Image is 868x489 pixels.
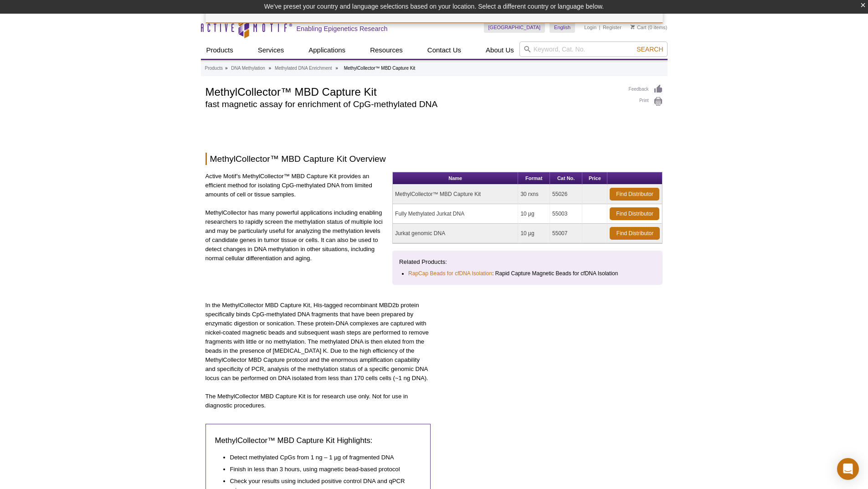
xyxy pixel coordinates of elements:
a: English [550,22,575,33]
td: 55003 [550,204,582,224]
div: Open Intercom Messenger [837,458,859,480]
th: Format [518,172,550,185]
li: » [225,66,228,71]
img: MethylCollector MBD Capture Kit [541,301,559,319]
td: Fully Methylated Jurkat DNA [393,204,518,224]
li: MethylCollector™ MBD Capture Kit [344,66,416,71]
a: Products [205,64,223,72]
td: 55026 [550,185,582,204]
td: 10 µg [518,224,550,243]
td: 55007 [550,224,582,243]
li: : Rapid Capture Magnetic Beads for cfDNA Isolation [408,269,647,278]
a: Resources [365,41,408,59]
li: Finish in less than 3 hours, using magnetic bead-based protocol [230,465,412,474]
li: » [269,66,272,71]
th: Cat No. [550,172,582,185]
p: MethylCollector has many powerful applications including enabling researchers to rapidly screen t... [205,208,386,263]
a: About Us [480,41,519,59]
h2: Enabling Epigenetics Research [297,25,388,33]
li: » [335,66,338,71]
li: Detect methylated CpGs from 1 ng – 1 µg of fragmented DNA [230,453,412,462]
td: Jurkat genomic DNA [393,224,518,243]
a: Find Distributor [610,188,659,201]
a: Cart [631,24,647,31]
a: Register [603,24,621,31]
th: Price [582,172,607,185]
h2: MethylCollector™ MBD Capture Kit Overview [205,153,663,165]
a: Find Distributor [610,227,660,240]
a: DNA Methylation [231,64,265,72]
a: [GEOGRAPHIC_DATA] [484,22,545,33]
a: Contact Us [422,41,467,59]
td: 30 rxns [518,185,550,204]
button: Search [634,45,666,53]
span: Search [637,46,663,53]
p: Related Products: [399,257,656,267]
img: Your Cart [631,25,635,29]
li: (0 items) [631,22,668,33]
input: Keyword, Cat. No. [519,41,668,57]
a: Feedback [629,84,663,94]
p: In the MethylCollector MBD Capture Kit, His-tagged recombinant MBD2b protein specifically binds C... [205,301,431,383]
h2: fast magnetic assay for enrichment of CpG-methylated DNA [205,100,620,108]
a: Methylated DNA Enrichment [275,64,332,72]
a: Services [252,41,290,59]
a: Print [629,97,663,107]
p: Active Motif’s MethylCollector™ MBD Capture Kit provides an efficient method for isolating CpG-me... [205,172,386,199]
td: 10 µg [518,204,550,224]
td: MethylCollector™ MBD Capture Kit [393,185,518,204]
h3: MethylCollector™ MBD Capture Kit Highlights: [215,435,421,446]
a: RapCap Beads for cfDNA Isolation [408,269,492,278]
a: Find Distributor [610,207,659,220]
a: Products [201,41,239,59]
a: Login [584,24,596,31]
p: The MethylCollector MBD Capture Kit is for research use only. Not for use in diagnostic procedures. [205,392,431,410]
h1: MethylCollector™ MBD Capture Kit [205,84,620,98]
li: | [599,22,601,33]
a: Applications [303,41,351,59]
th: Name [393,172,518,185]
